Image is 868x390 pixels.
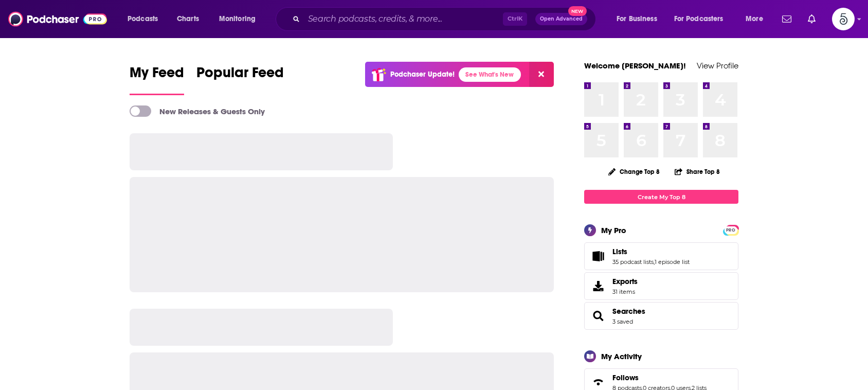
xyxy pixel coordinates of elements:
a: 35 podcast lists [612,258,654,265]
span: Exports [612,277,638,286]
button: Open AdvancedNew [535,13,587,25]
button: open menu [667,11,738,27]
a: Lists [612,247,690,256]
span: Ctrl K [503,12,527,26]
a: Follows [588,375,608,389]
div: Search podcasts, credits, & more... [285,7,606,31]
span: Popular Feed [196,64,284,87]
a: Lists [588,249,608,263]
img: User Profile [832,8,855,30]
a: Exports [584,272,738,300]
p: Podchaser Update! [390,70,455,79]
a: Searches [588,309,608,323]
a: See What's New [459,67,521,82]
span: Monitoring [219,12,256,26]
img: Podchaser - Follow, Share and Rate Podcasts [8,9,107,29]
a: Show notifications dropdown [778,10,795,28]
a: Welcome [PERSON_NAME]! [584,61,686,70]
input: Search podcasts, credits, & more... [304,11,503,27]
button: Share Top 8 [674,162,720,182]
a: PRO [725,226,737,234]
span: 31 items [612,288,638,295]
span: More [746,12,763,26]
span: Follows [612,373,639,382]
a: My Feed [130,64,184,95]
span: , [654,258,655,265]
span: Lists [584,242,738,270]
span: Open Advanced [540,16,583,22]
button: open menu [212,11,269,27]
div: My Activity [601,351,642,361]
span: For Podcasters [674,12,724,26]
a: Show notifications dropdown [804,10,820,28]
a: Popular Feed [196,64,284,95]
a: 3 saved [612,318,633,325]
span: Lists [612,247,627,256]
button: open menu [609,11,670,27]
a: View Profile [697,61,738,70]
button: open menu [120,11,171,27]
a: Charts [170,11,205,27]
button: Change Top 8 [602,165,666,178]
span: For Business [617,12,657,26]
a: 1 episode list [655,258,690,265]
span: Charts [177,12,199,26]
a: Searches [612,307,645,316]
span: Logged in as Spiral5-G2 [832,8,855,30]
a: New Releases & Guests Only [130,105,265,117]
a: Create My Top 8 [584,190,738,204]
span: New [568,6,587,16]
button: open menu [738,11,776,27]
span: Podcasts [128,12,158,26]
div: My Pro [601,225,626,235]
span: Exports [588,279,608,293]
a: Follows [612,373,707,382]
span: PRO [725,226,737,234]
span: Searches [584,302,738,330]
button: Show profile menu [832,8,855,30]
span: My Feed [130,64,184,87]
